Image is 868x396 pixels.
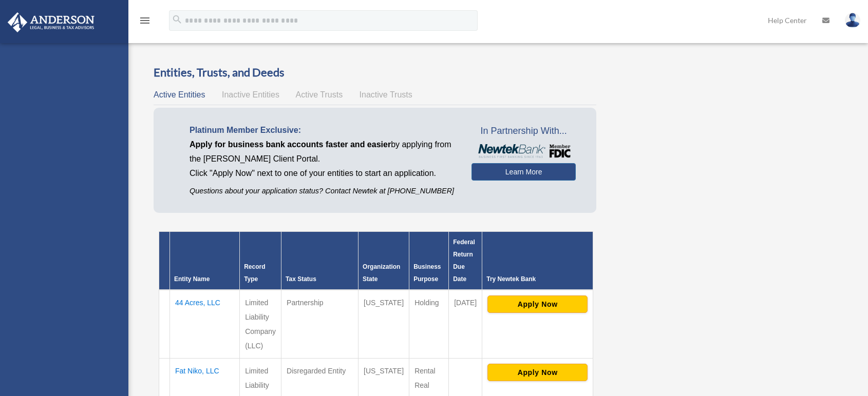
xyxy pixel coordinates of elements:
th: Business Purpose [409,232,449,290]
th: Tax Status [281,232,358,290]
span: Active Entities [154,90,205,99]
img: User Pic [845,13,860,28]
span: Inactive Entities [222,90,279,99]
button: Apply Now [487,295,588,313]
span: Active Trusts [296,90,343,99]
img: NewtekBankLogoSM.png [477,144,571,158]
span: In Partnership With... [471,123,576,140]
th: Entity Name [170,232,240,290]
th: Record Type [240,232,281,290]
div: Try Newtek Bank [486,273,589,285]
i: menu [139,14,151,27]
p: Click "Apply Now" next to one of your entities to start an application. [190,166,456,181]
button: Apply Now [487,364,588,381]
td: Holding [409,290,449,359]
td: [DATE] [449,290,482,359]
i: search [172,14,183,25]
td: 44 Acres, LLC [170,290,240,359]
span: Inactive Trusts [360,90,412,99]
th: Federal Return Due Date [449,232,482,290]
img: Anderson Advisors Platinum Portal [5,12,98,32]
p: Questions about your application status? Contact Newtek at [PHONE_NUMBER] [190,185,456,197]
p: Platinum Member Exclusive: [190,123,456,137]
td: [US_STATE] [358,290,409,359]
th: Organization State [358,232,409,290]
span: Apply for business bank accounts faster and easier [190,140,391,149]
p: by applying from the [PERSON_NAME] Client Portal. [190,137,456,166]
td: Partnership [281,290,358,359]
a: menu [139,18,151,27]
a: Learn More [471,163,576,181]
td: Limited Liability Company (LLC) [240,290,281,359]
h3: Entities, Trusts, and Deeds [154,65,596,81]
